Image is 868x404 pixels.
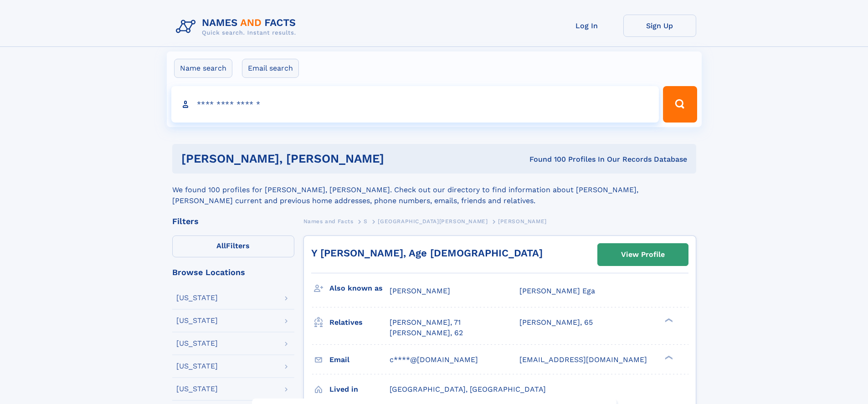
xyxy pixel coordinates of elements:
[174,59,232,78] label: Name search
[364,215,368,227] a: S
[621,244,665,265] div: View Profile
[550,15,623,37] a: Log In
[519,355,647,364] span: [EMAIL_ADDRESS][DOMAIN_NAME]
[623,15,696,37] a: Sign Up
[390,317,461,327] a: [PERSON_NAME], 71
[176,317,218,324] div: [US_STATE]
[390,385,546,394] span: [GEOGRAPHIC_DATA], [GEOGRAPHIC_DATA]
[378,215,488,227] a: [GEOGRAPHIC_DATA][PERSON_NAME]
[329,281,390,296] h3: Also known as
[598,244,688,266] a: View Profile
[663,317,673,323] div: ❯
[378,218,488,225] span: [GEOGRAPHIC_DATA][PERSON_NAME]
[329,352,390,368] h3: Email
[329,315,390,330] h3: Relatives
[176,385,218,393] div: [US_STATE]
[176,363,218,370] div: [US_STATE]
[498,218,547,225] span: [PERSON_NAME]
[172,174,696,206] div: We found 100 profiles for [PERSON_NAME], [PERSON_NAME]. Check out our directory to find informati...
[663,86,697,123] button: Search Button
[390,328,463,338] a: [PERSON_NAME], 62
[242,59,299,78] label: Email search
[364,218,368,225] span: S
[216,241,226,250] span: All
[176,294,218,302] div: [US_STATE]
[176,340,218,347] div: [US_STATE]
[172,15,303,39] img: Logo Names and Facts
[663,354,673,360] div: ❯
[303,215,354,227] a: Names and Facts
[172,268,294,276] div: Browse Locations
[519,286,595,295] span: [PERSON_NAME] Ega
[171,86,659,123] input: search input
[457,154,687,164] div: Found 100 Profiles In Our Records Database
[329,382,390,397] h3: Lived in
[390,286,450,295] span: [PERSON_NAME]
[172,235,294,257] label: Filters
[181,153,457,164] h1: [PERSON_NAME], [PERSON_NAME]
[311,247,543,259] a: Y [PERSON_NAME], Age [DEMOGRAPHIC_DATA]
[519,317,593,327] a: [PERSON_NAME], 65
[172,217,294,225] div: Filters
